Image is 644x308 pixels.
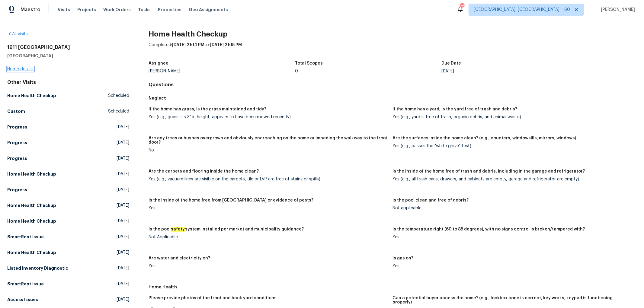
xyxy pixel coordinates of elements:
a: Progress[DATE] [7,184,129,195]
h5: Access Issues [7,297,38,303]
a: Home Health Checkup[DATE] [7,200,129,211]
div: Yes (e.g., passes the "white glove" test) [393,144,632,148]
a: All visits [7,32,28,36]
a: SmartRent Issue[DATE] [7,278,129,289]
span: [DATE] 21:15 PM [210,43,242,47]
div: Not applicable [393,206,632,210]
span: [DATE] [117,218,129,224]
span: Geo Assignments [189,7,228,13]
a: Access Issues[DATE] [7,294,129,305]
span: [DATE] [117,187,129,193]
span: [DATE] [117,265,129,271]
h5: Home Health [149,284,637,290]
div: No [149,148,388,152]
div: Yes (e.g., grass is < 3" in height, appears to have been mowed recently) [149,115,388,119]
div: Yes [149,264,388,268]
a: Home details [7,67,34,71]
h5: Listed Inventory Diagnostic [7,265,68,271]
h5: Home Health Checkup [7,218,56,224]
a: Home Health Checkup[DATE] [7,169,129,179]
div: [DATE] [441,69,588,73]
span: Tasks [138,8,151,12]
span: [DATE] [117,155,129,161]
h5: Are any trees or bushes overgrown and obviously encroaching on the home or impeding the walkway t... [149,136,388,144]
span: [DATE] [117,140,129,146]
span: [DATE] [117,234,129,240]
h5: Is the temperature right (60 to 85 degrees), with no signs control is broken/tampered with? [393,227,585,231]
a: Home Health CheckupScheduled [7,90,129,101]
h5: Is the inside of the home free of trash and debris, including in the garage and refrigerator? [393,169,585,173]
h5: Progress [7,140,27,146]
span: [DATE] 21:14 PM [172,43,204,47]
h5: Total Scopes [295,61,323,65]
div: 703 [460,4,464,10]
h5: Custom [7,108,25,114]
span: [DATE] [117,202,129,208]
em: safety [171,227,185,232]
h5: Home Health Checkup [7,249,56,256]
span: Projects [77,7,96,13]
h5: Home Health Checkup [7,202,56,208]
div: Yes (e.g., yard is free of trash, organic debris, and animal waste) [393,115,632,119]
div: Yes [393,264,632,268]
span: [DATE] [117,124,129,130]
h5: Home Health Checkup [7,171,56,177]
h2: Home Health Checkup [149,31,637,37]
span: [DATE] [117,281,129,287]
span: Visits [58,7,70,13]
div: Not Applicable [149,235,388,239]
a: Progress[DATE] [7,137,129,148]
h5: Is the pool clean and free of debris? [393,198,469,202]
h5: Is gas on? [393,256,414,260]
div: Yes [149,206,388,210]
h5: Progress [7,124,27,130]
h5: Home Health Checkup [7,93,56,99]
h5: SmartRent Issue [7,281,44,287]
h5: Please provide photos of the front and back yard conditions. [149,296,278,300]
span: Work Orders [103,7,131,13]
h5: Assignee [149,61,168,65]
h5: Can a potential buyer access the home? (e.g., lockbox code is correct, key works, keypad is funct... [393,296,632,304]
h4: Questions [149,82,637,88]
a: Progress[DATE] [7,153,129,164]
div: Yes (e.g., vacuum lines are visible on the carpets, tile or LVP are free of stains or spills) [149,177,388,181]
div: Other Visits [7,79,129,85]
div: 0 [295,69,441,73]
div: Yes [393,235,632,239]
h5: Progress [7,155,27,161]
div: [PERSON_NAME] [149,69,295,73]
h5: Neglect [149,95,637,101]
div: Yes (e.g., all trash cans, drawers, and cabinets are empty, garage and refrigerator are empty) [393,177,632,181]
span: Scheduled [108,93,129,99]
a: Home Health Checkup[DATE] [7,247,129,258]
span: [DATE] [117,171,129,177]
h5: Is the inside of the home free from [GEOGRAPHIC_DATA] or evidence of pests? [149,198,313,202]
h5: Progress [7,187,27,193]
div: Completed: to [149,42,637,58]
h5: SmartRent Issue [7,234,44,240]
span: Maestro [21,7,40,13]
a: SmartRent Issue[DATE] [7,231,129,242]
span: [GEOGRAPHIC_DATA], [GEOGRAPHIC_DATA] + 60 [474,7,570,13]
h5: Are water and electricity on? [149,256,210,260]
span: [DATE] [117,249,129,256]
h2: 1911 [GEOGRAPHIC_DATA] [7,44,129,50]
h5: Are the surfaces inside the home clean? (e.g., counters, windowsills, mirrors, windows) [393,136,576,140]
h5: Is the pool system installed per market and municipality guidance? [149,227,304,231]
h5: Due Date [441,61,461,65]
a: Progress[DATE] [7,122,129,132]
a: CustomScheduled [7,106,129,117]
h5: If the home has a yard, is the yard free of trash and debris? [393,107,517,111]
h5: If the home has grass, is the grass maintained and tidy? [149,107,266,111]
span: Properties [158,7,181,13]
span: Scheduled [108,108,129,114]
span: [PERSON_NAME] [598,7,635,13]
a: Home Health Checkup[DATE] [7,216,129,227]
h5: [GEOGRAPHIC_DATA] [7,53,129,59]
span: [DATE] [117,297,129,303]
h5: Are the carpets and flooring inside the home clean? [149,169,259,173]
a: Listed Inventory Diagnostic[DATE] [7,263,129,274]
